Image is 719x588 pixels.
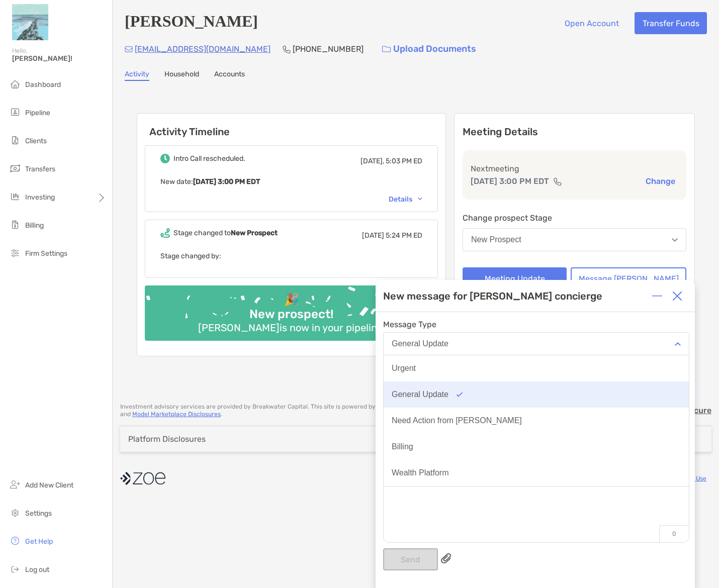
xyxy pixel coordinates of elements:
[125,12,258,34] h4: [PERSON_NAME]
[231,229,278,237] b: New Prospect
[457,392,463,397] img: Option icon
[376,38,483,60] a: Upload Documents
[125,46,133,52] img: Email Icon
[9,78,21,90] img: dashboard icon
[12,4,48,40] img: Zoe Logo
[9,190,21,203] img: investing icon
[471,162,678,175] p: Next meeting
[25,137,47,145] span: Clients
[25,509,52,518] span: Settings
[25,537,53,546] span: Get Help
[392,442,413,451] div: Billing
[553,177,562,185] img: communication type
[384,460,689,486] button: Wealth Platform
[392,390,448,399] div: General Update
[471,175,549,187] p: [DATE] 3:00 PM EDT
[128,434,206,444] div: Platform Disclosures
[362,231,384,240] span: [DATE]
[643,176,678,186] button: Change
[164,70,199,81] a: Household
[120,403,599,418] p: Investment advisory services are provided by Breakwater Capital . This site is powered by Zoe Fin...
[463,267,567,289] button: Meeting Update
[9,507,21,519] img: settings icon
[120,467,165,490] img: company logo
[471,235,521,244] div: New Prospect
[25,565,49,574] span: Log out
[9,162,21,174] img: transfers icon
[9,219,21,231] img: billing icon
[441,553,451,563] img: paperclip attachments
[132,411,221,418] a: Model Marketplace Disclosures
[194,322,389,334] div: [PERSON_NAME] is now in your pipeline.
[392,339,448,348] div: General Update
[173,229,278,237] div: Stage changed to
[9,134,21,146] img: clients icon
[25,165,55,173] span: Transfers
[672,291,682,301] img: Close
[557,12,626,34] button: Open Account
[384,381,689,408] button: General Update
[160,154,170,163] img: Event icon
[160,250,422,262] p: Stage changed by:
[25,109,50,117] span: Pipeline
[25,193,55,202] span: Investing
[214,70,245,81] a: Accounts
[463,212,686,224] p: Change prospect Stage
[384,434,689,460] button: Billing
[25,249,67,258] span: Firm Settings
[361,157,384,165] span: [DATE],
[392,364,416,373] div: Urgent
[25,481,73,489] span: Add New Client
[383,332,689,355] button: General Update
[384,355,689,381] button: Urgent
[245,307,337,322] div: New prospect!
[280,292,303,307] div: 🎉
[9,106,21,118] img: pipeline icon
[25,221,44,230] span: Billing
[383,320,689,329] span: Message Type
[571,267,686,289] button: Message [PERSON_NAME]
[173,154,245,163] div: Intro Call rescheduled.
[672,238,678,242] img: Open dropdown arrow
[137,114,445,138] h6: Activity Timeline
[25,80,61,89] span: Dashboard
[392,468,449,477] div: Wealth Platform
[9,535,21,547] img: get-help icon
[125,70,149,81] a: Activity
[389,195,422,204] div: Details
[386,231,422,240] span: 5:24 PM ED
[463,126,686,138] p: Meeting Details
[463,228,686,251] button: New Prospect
[12,54,106,63] span: [PERSON_NAME]!
[9,247,21,259] img: firm-settings icon
[160,175,422,188] p: New date :
[392,416,522,425] div: Need Action from [PERSON_NAME]
[386,157,422,165] span: 5:03 PM ED
[384,408,689,434] button: Need Action from [PERSON_NAME]
[382,46,391,53] img: button icon
[383,290,602,302] div: New message for [PERSON_NAME] concierge
[9,563,21,575] img: logout icon
[283,45,291,53] img: Phone Icon
[635,12,707,34] button: Transfer Funds
[160,228,170,238] img: Event icon
[193,177,260,186] b: [DATE] 3:00 PM EDT
[652,291,662,301] img: Expand or collapse
[675,342,681,346] img: Open dropdown arrow
[135,43,271,55] p: [EMAIL_ADDRESS][DOMAIN_NAME]
[9,478,21,491] img: add_new_client icon
[418,198,422,201] img: Chevron icon
[659,525,689,542] p: 0
[293,43,364,55] p: [PHONE_NUMBER]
